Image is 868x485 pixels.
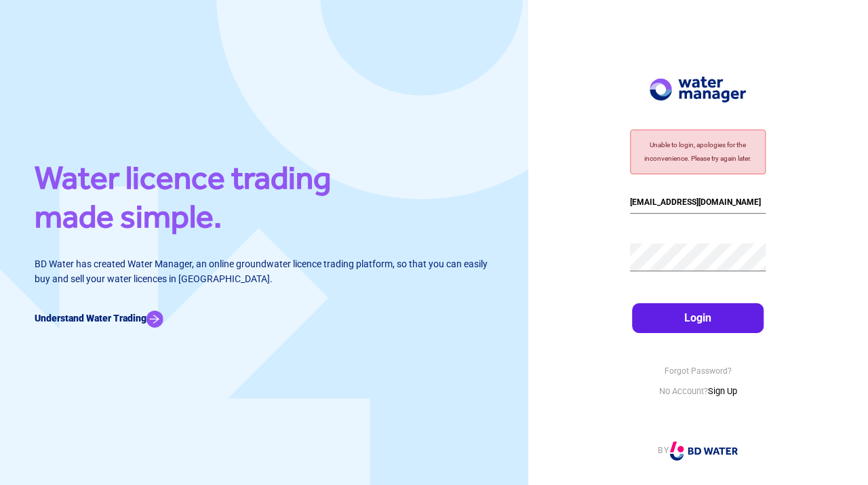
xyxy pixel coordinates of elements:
[658,446,738,455] a: BY
[630,130,766,174] div: Unable to login, apologies for the inconvenience. Please try again later.
[665,366,732,376] a: Forgot Password?
[35,256,494,286] p: BD Water has created Water Manager, an online groundwater licence trading platform, so that you c...
[708,386,737,396] a: Sign Up
[35,157,494,242] h1: Water licence trading made simple.
[35,313,163,324] a: Understand Water Trading
[35,313,146,324] b: Understand Water Trading
[630,192,766,214] input: Email
[630,385,766,398] p: No Account?
[650,77,746,102] img: Logo
[632,303,764,333] button: Login
[670,442,738,461] img: Logo
[146,311,163,328] img: Arrow Icon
